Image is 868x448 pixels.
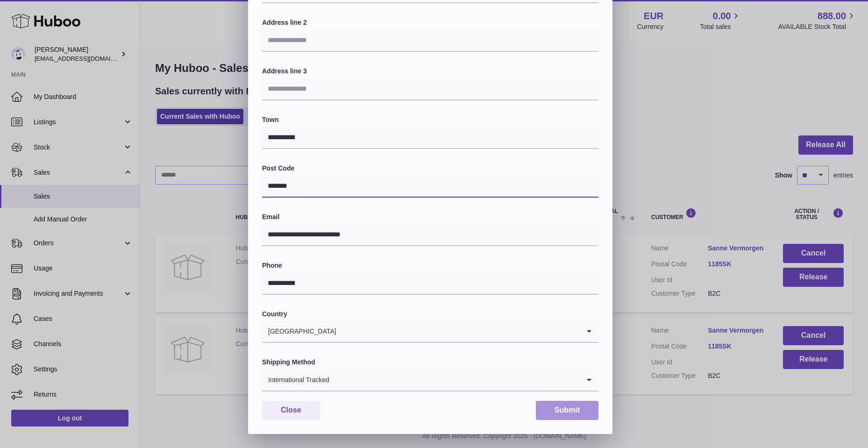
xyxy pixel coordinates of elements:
label: Country [262,310,598,319]
label: Phone [262,261,598,270]
button: Submit [536,401,598,420]
label: Town [262,115,598,124]
button: Close [262,401,320,420]
span: [GEOGRAPHIC_DATA] [262,320,337,342]
div: Search for option [262,369,598,391]
label: Address line 2 [262,18,598,27]
input: Search for option [330,369,580,391]
label: Email [262,213,598,221]
label: Post Code [262,164,598,173]
input: Search for option [337,320,580,342]
span: International Tracked [262,369,330,391]
label: Address line 3 [262,67,598,76]
label: Shipping Method [262,358,598,367]
div: Search for option [262,320,598,343]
